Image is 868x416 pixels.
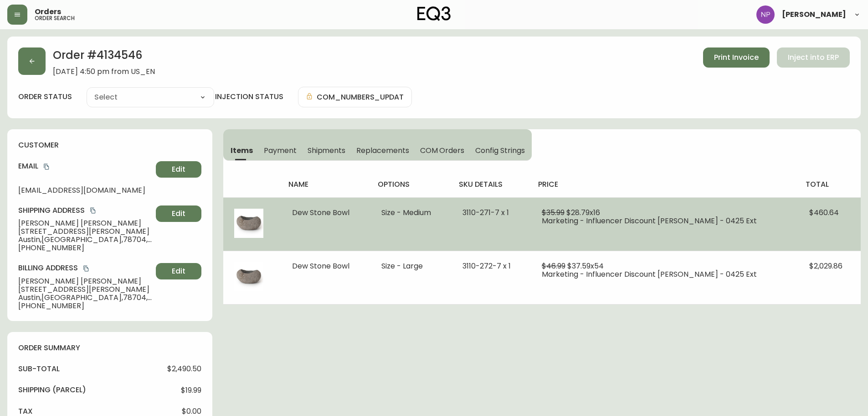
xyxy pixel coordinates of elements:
button: Edit [156,161,201,178]
span: Austin , [GEOGRAPHIC_DATA] , 78704 , US [18,236,152,244]
h2: Order # 4134546 [53,47,155,68]
h4: Shipping Address [18,205,152,216]
button: copy [82,264,91,273]
img: logo [417,6,451,21]
button: copy [42,162,51,171]
h4: sku details [459,179,524,190]
button: Edit [156,263,201,279]
span: [DATE] 4:50 pm from US_EN [53,68,155,76]
span: $460.64 [809,207,839,218]
span: Payment [264,146,297,155]
span: $19.99 [181,386,201,395]
h4: Shipping ( Parcel ) [18,385,86,395]
span: 3110-271-7 x 1 [462,207,509,218]
span: [STREET_ADDRESS][PERSON_NAME] [18,227,152,236]
span: Edit [172,164,185,174]
h4: Billing Address [18,263,152,273]
h5: order search [35,16,75,21]
h4: Email [18,161,152,171]
span: Austin , [GEOGRAPHIC_DATA] , 78704 , US [18,294,152,302]
span: $35.99 [542,207,565,218]
span: Config Strings [475,146,524,155]
label: order status [18,92,72,102]
span: Dew Stone Bowl [292,261,349,271]
span: Items [231,146,253,155]
h4: order summary [18,343,201,353]
span: Marketing - Influencer Discount [PERSON_NAME] - 0425 Ext [542,216,757,226]
span: $2,029.86 [809,261,842,271]
span: [PERSON_NAME] [PERSON_NAME] [18,219,152,227]
span: [PERSON_NAME] [PERSON_NAME] [18,277,152,285]
span: Edit [172,209,185,219]
img: 958fb407-5c3c-481a-a2cf-9cd377f221fd.jpg [234,262,263,291]
span: Print Invoice [714,53,759,63]
h4: injection status [215,92,283,102]
span: Replacements [356,146,409,155]
button: Edit [156,205,201,222]
span: [PHONE_NUMBER] [18,302,152,310]
h4: price [538,179,791,190]
img: 50f1e64a3f95c89b5c5247455825f96f [756,5,775,24]
li: Size - Large [381,262,440,270]
span: [STREET_ADDRESS][PERSON_NAME] [18,285,152,294]
span: [PHONE_NUMBER] [18,244,152,252]
span: Edit [172,266,185,276]
h4: sub-total [18,364,60,374]
span: $28.79 x 16 [566,207,600,218]
span: $46.99 [542,261,565,271]
button: copy [88,206,98,215]
h4: name [288,179,364,190]
h4: total [806,179,853,190]
span: Orders [35,8,61,16]
img: 958fb407-5c3c-481a-a2cf-9cd377f221fd.jpg [234,209,263,238]
h4: options [378,179,444,190]
span: [EMAIL_ADDRESS][DOMAIN_NAME] [18,186,152,195]
span: $37.59 x 54 [567,261,604,271]
button: Print Invoice [703,47,770,68]
span: Shipments [308,146,346,155]
span: $0.00 [182,407,201,416]
span: $2,490.50 [167,365,201,373]
span: Dew Stone Bowl [292,207,349,218]
span: [PERSON_NAME] [782,11,846,18]
span: 3110-272-7 x 1 [462,261,511,271]
span: Marketing - Influencer Discount [PERSON_NAME] - 0425 Ext [542,269,757,279]
span: COM Orders [420,146,465,155]
li: Size - Medium [381,209,440,217]
h4: customer [18,140,201,150]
